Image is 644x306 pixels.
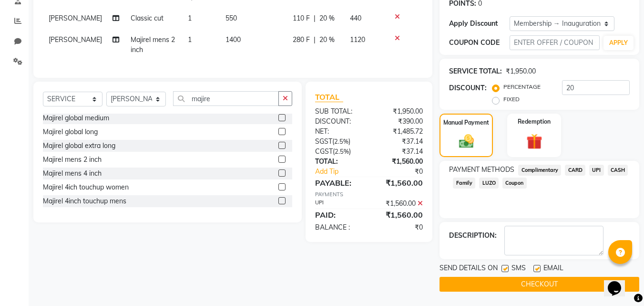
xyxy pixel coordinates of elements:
span: CGST [315,147,333,156]
span: 2.5% [335,148,349,155]
span: CARD [565,165,585,176]
div: ₹1,950.00 [369,106,430,116]
span: 440 [350,14,361,22]
div: ₹1,560.00 [369,199,430,209]
div: ₹390.00 [369,116,430,127]
div: UPI [308,199,369,209]
span: SMS [511,263,526,275]
span: Classic cut [131,14,164,22]
span: [PERSON_NAME] [49,35,102,44]
div: ₹37.14 [369,137,430,147]
input: Search or Scan [173,91,279,106]
iframe: chat widget [604,268,634,296]
label: FIXED [503,95,520,104]
span: 280 F [293,35,310,45]
div: Majirel global medium [43,113,109,123]
span: | [314,13,316,23]
span: [PERSON_NAME] [49,14,102,22]
span: 1400 [225,35,241,44]
button: APPLY [603,36,634,50]
span: 1 [188,14,192,22]
div: SERVICE TOTAL: [449,66,502,76]
span: Family [453,178,475,189]
img: _cash.svg [454,133,479,150]
div: DESCRIPTION: [449,231,497,241]
div: ₹1,485.72 [369,127,430,137]
div: TOTAL: [308,157,369,167]
div: ₹1,560.00 [369,157,430,167]
span: 110 F [293,13,310,23]
div: Majirel mens 2 inch [43,155,102,165]
span: 2.5% [334,137,348,145]
div: DISCOUNT: [449,83,487,93]
span: SGST [315,137,332,146]
div: PAID: [308,209,369,221]
span: CASH [608,165,628,176]
span: 20 % [319,13,335,23]
span: TOTAL [315,92,343,102]
input: ENTER OFFER / COUPON CODE [510,35,600,50]
div: COUPON CODE [449,38,509,48]
div: BALANCE : [308,222,369,232]
div: Majirel global long [43,127,98,137]
div: ₹0 [379,167,430,177]
div: Majirel 4ich touchup women [43,182,129,192]
label: Redemption [518,117,551,126]
span: Majirel mens 2 inch [131,35,175,54]
span: EMAIL [543,263,563,275]
div: ( ) [308,147,369,157]
span: 550 [225,14,237,22]
div: ( ) [308,137,369,147]
div: ₹1,950.00 [506,66,536,76]
span: PAYMENT METHODS [449,165,514,175]
div: Majirel global extra long [43,141,115,151]
label: Manual Payment [443,118,489,127]
span: SEND DETAILS ON [440,263,498,275]
a: Add Tip [308,167,379,177]
div: NET: [308,127,369,137]
button: CHECKOUT [440,277,639,292]
div: PAYABLE: [308,177,369,189]
div: Majirel 4inch touchup mens [43,196,126,206]
span: Coupon [502,178,527,189]
label: PERCENTAGE [503,83,541,91]
span: | [314,35,316,45]
div: DISCOUNT: [308,116,369,127]
div: Apply Discount [449,19,509,29]
div: ₹37.14 [369,147,430,157]
span: 1 [188,35,192,44]
span: Complimentary [518,165,561,176]
div: ₹0 [369,222,430,232]
span: 20 % [319,35,335,45]
div: ₹1,560.00 [369,209,430,221]
img: _gift.svg [521,132,547,151]
div: PAYMENTS [315,190,423,199]
div: SUB TOTAL: [308,106,369,116]
div: Majirel mens 4 inch [43,169,102,179]
span: LUZO [479,178,499,189]
span: UPI [589,165,604,176]
div: ₹1,560.00 [369,177,430,189]
span: 1120 [350,35,365,44]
